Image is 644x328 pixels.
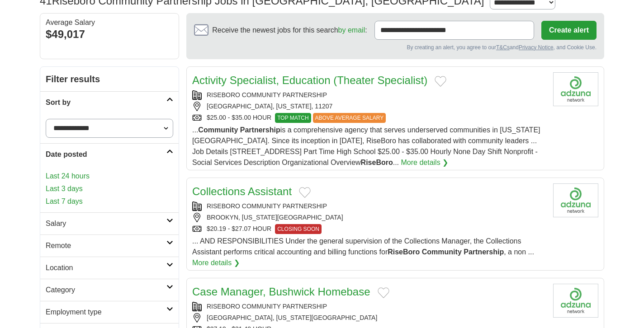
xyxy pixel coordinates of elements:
span: TOP MATCH [275,113,311,123]
h2: Filter results [40,67,179,91]
h2: Date posted [46,149,166,160]
span: Receive the newest jobs for this search : [212,25,367,36]
a: Remote [40,234,179,257]
div: $25.00 - $35.00 HOUR [192,113,546,123]
div: RISEBORO COMMUNITY PARTNERSHIP [192,201,546,211]
strong: RiseBoro [361,159,393,166]
div: Average Salary [46,19,173,26]
span: ... is a comprehensive agency that serves underserved communities in [US_STATE][GEOGRAPHIC_DATA].... [192,126,540,166]
img: Company logo [553,183,598,217]
strong: Community [198,126,238,134]
span: ... AND RESPONSIBILITIES Under the general supervision of the Collections Manager, the Collection... [192,237,534,256]
strong: Partnership [240,126,280,134]
button: Add to favorite jobs [435,76,446,87]
a: Sort by [40,91,179,113]
h2: Remote [46,240,166,251]
strong: RiseBoro [388,248,420,256]
a: T&Cs [496,44,510,51]
a: by email [338,26,365,34]
a: Last 7 days [46,196,173,207]
div: RISEBORO COMMUNITY PARTNERSHIP [192,90,546,100]
a: More details ❯ [192,258,240,268]
h2: Location [46,262,166,273]
a: Location [40,257,179,279]
a: Privacy Notice [519,44,554,51]
div: [GEOGRAPHIC_DATA], [US_STATE][GEOGRAPHIC_DATA] [192,313,546,323]
a: Last 3 days [46,183,173,194]
a: Salary [40,212,179,234]
button: Create alert [541,21,597,40]
a: Activity Specialist, Education (Theater Specialist) [192,74,427,86]
div: By creating an alert, you agree to our and , and Cookie Use. [194,43,597,52]
a: More details ❯ [401,157,449,168]
h2: Category [46,285,166,295]
span: CLOSING SOON [275,224,322,234]
img: Company logo [553,72,598,106]
button: Add to favorite jobs [378,287,389,298]
div: BROOKYN, [US_STATE][GEOGRAPHIC_DATA] [192,213,546,222]
a: Date posted [40,143,179,165]
h2: Sort by [46,97,166,108]
span: ABOVE AVERAGE SALARY [313,113,386,123]
a: Case Manager, Bushwick Homebase [192,286,370,298]
strong: Community [422,248,462,256]
a: Last 24 hours [46,171,173,182]
h2: Employment type [46,307,166,318]
strong: Partnership [464,248,504,256]
h2: Salary [46,218,166,229]
button: Add to favorite jobs [299,187,311,198]
div: $20.19 - $27.07 HOUR [192,224,546,234]
div: $49,017 [46,26,173,42]
a: Employment type [40,301,179,323]
img: Company logo [553,284,598,318]
div: [GEOGRAPHIC_DATA], [US_STATE], 11207 [192,102,546,111]
a: Collections Assistant [192,185,292,197]
a: Category [40,279,179,301]
div: RISEBORO COMMUNITY PARTNERSHIP [192,302,546,311]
